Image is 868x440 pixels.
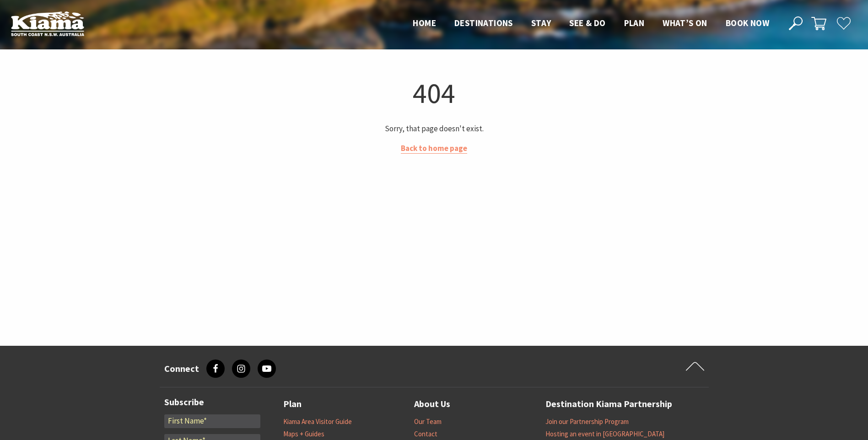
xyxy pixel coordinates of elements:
[414,397,450,412] a: About Us
[164,397,260,408] h3: Subscribe
[414,417,442,426] a: Our Team
[569,17,605,28] span: See & Do
[163,123,705,135] p: Sorry, that page doesn't exist.
[726,17,769,28] span: Book now
[11,11,84,36] img: Kiama Logo
[545,429,664,439] a: Hosting an event in [GEOGRAPHIC_DATA]
[545,397,672,412] a: Destination Kiama Partnership
[404,16,778,31] nav: Main Menu
[663,17,707,28] span: What’s On
[283,397,302,412] a: Plan
[283,429,324,439] a: Maps + Guides
[283,417,352,426] a: Kiama Area Visitor Guide
[164,414,260,428] input: First Name*
[454,17,513,28] span: Destinations
[164,363,199,374] h3: Connect
[401,143,467,154] a: Back to home page
[413,17,436,28] span: Home
[545,417,629,426] a: Join our Partnership Program
[163,75,705,112] h1: 404
[624,17,645,28] span: Plan
[414,429,437,439] a: Contact
[531,17,551,28] span: Stay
